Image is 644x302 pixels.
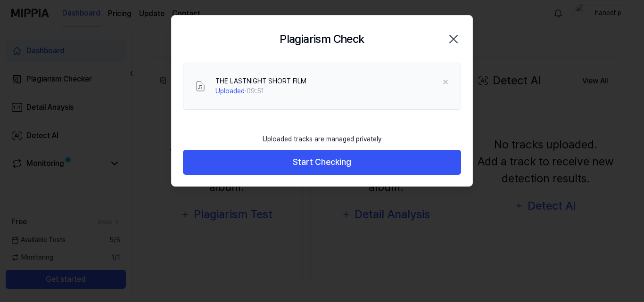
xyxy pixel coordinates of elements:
[280,31,364,48] h2: Plagiarism Check
[195,81,206,92] img: File Select
[257,129,387,150] div: Uploaded tracks are managed privately
[215,87,245,95] span: Uploaded
[183,150,461,175] button: Start Checking
[215,76,306,86] div: THE LASTNIGHT SHORT FILM
[215,86,306,96] div: · 09:51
